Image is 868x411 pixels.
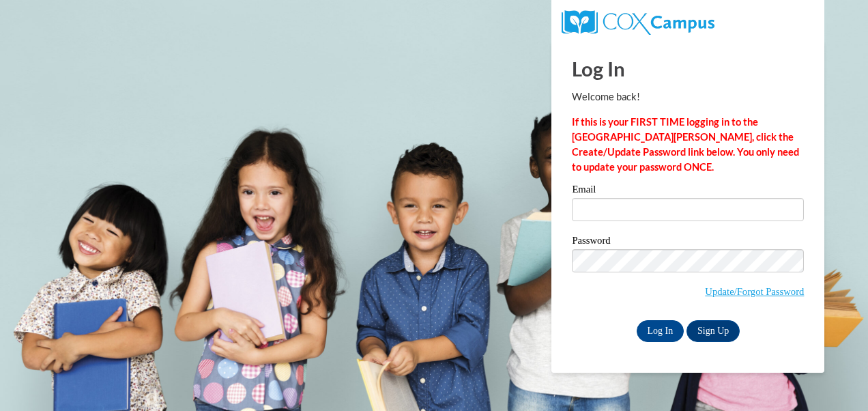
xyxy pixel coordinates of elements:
[562,16,714,27] a: COX Campus
[572,184,804,198] label: Email
[705,286,804,297] a: Update/Forgot Password
[572,116,799,173] strong: If this is your FIRST TIME logging in to the [GEOGRAPHIC_DATA][PERSON_NAME], click the Create/Upd...
[572,89,804,104] p: Welcome back!
[686,320,740,342] a: Sign Up
[637,320,684,342] input: Log In
[572,236,804,249] label: Password
[572,55,804,83] h1: Log In
[562,10,714,35] img: COX Campus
